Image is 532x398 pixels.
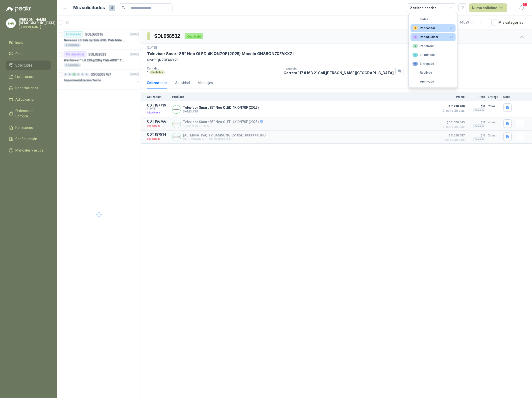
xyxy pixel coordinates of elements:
[147,51,295,56] p: Televisor Smart 85” Neo QLED 4K QN70F (2025) Modelo QN85QN70FAKXZL
[183,120,263,124] p: Televisor Smart 85” Neo QLED 4K QN70F (2025)
[6,61,51,70] a: Solicitudes
[411,69,456,77] button: Recibido
[172,120,181,128] img: Company Logo
[183,110,259,113] p: SAMSUNG
[147,103,169,107] p: COT187719
[440,109,465,112] span: Crédito 30 días
[503,95,513,99] p: Docs
[15,125,34,130] span: Remisiones
[6,146,51,155] a: Manuales y ayuda
[469,3,507,12] button: Nueva solicitud
[147,70,148,74] p: 1
[468,95,485,99] p: Flete
[411,78,456,86] button: Archivado
[183,133,266,137] p: (ALTERNATIVA) TV SAMSUNG 85" 85DU8000 4KUHD
[183,124,263,128] p: FERROTOOLS S.A.S.
[109,5,115,11] span: 4
[6,134,51,144] a: Configuración
[15,148,44,153] span: Manuales y ayuda
[468,119,485,125] p: $ 0
[412,26,418,30] div: 0
[147,45,157,50] p: [DATE]
[412,18,428,21] div: Todas
[183,137,266,141] p: COLOMBIANA DE COMERCIO S.A
[149,70,165,74] div: Unidades
[147,133,169,136] p: COT187514
[147,136,169,141] p: Descartada
[6,95,51,104] a: Adjudicación
[488,103,500,109] p: 7 días
[147,110,169,115] p: Adjudicada
[412,26,435,30] div: Por cotizar
[410,5,436,11] div: 2 seleccionadas
[183,106,259,110] p: Televisor Smart 85” Neo QLED 4K QN70F (2025)
[15,97,35,102] span: Adjudicación
[440,133,465,138] span: $ 5.558.687
[473,137,485,141] div: Incluido
[468,103,485,109] p: $ 0
[473,124,485,128] div: Incluido
[15,74,34,79] span: Licitaciones
[468,133,485,138] p: $ 0
[147,80,167,86] div: Cotizaciones
[15,85,38,91] span: Negociaciones
[440,138,465,141] span: Crédito 30 días
[15,51,23,57] span: Chat
[488,119,500,125] p: 4 días
[172,95,437,99] p: Producto
[412,53,435,57] div: En tránsito
[73,4,105,11] h1: Mis solicitudes
[459,19,485,26] div: 1 - 3 de 3
[147,57,526,63] p: QN85QN70FAKXZL
[154,32,181,40] h3: SOL058532
[6,38,51,47] a: Inicio
[473,108,485,112] div: Incluido
[440,95,465,99] p: Precio
[412,35,418,39] div: 1
[488,95,500,99] p: Entrega
[122,6,125,9] span: search
[440,125,465,128] span: Crédito 30 días
[175,80,190,86] div: Actividad
[284,67,393,71] p: Dirección
[488,133,500,138] p: 3 días
[6,123,51,132] a: Remisiones
[19,26,55,29] p: [PERSON_NAME]
[6,49,51,59] a: Chat
[489,18,526,27] button: Mís categorías
[411,24,456,32] button: 0Por cotizar
[172,105,181,113] img: Company Logo
[411,60,456,68] button: 0Entregado
[6,72,51,81] a: Licitaciones
[517,3,526,12] button: 2
[15,63,32,68] span: Solicitudes
[284,71,393,75] p: Carrera 117 # 16B 21 Cali , [PERSON_NAME][GEOGRAPHIC_DATA]
[412,44,434,48] div: Por enviar
[147,119,169,123] p: COT186766
[412,80,434,83] div: Archivado
[185,33,203,39] div: Recibido
[412,62,418,66] div: 0
[15,40,23,45] span: Inicio
[147,107,169,110] span: C: [DATE]
[6,6,31,12] img: Logo peakr
[440,119,465,125] span: $ 11.609.045
[440,103,465,109] span: $ 7.998.900
[6,83,51,93] a: Negociaciones
[19,18,55,25] p: [PERSON_NAME] [DEMOGRAPHIC_DATA]
[147,95,169,99] p: Cotización
[412,62,434,66] div: Entregado
[412,44,418,48] div: 2
[198,80,213,86] div: Mensajes
[411,42,456,50] button: 2Por enviar
[412,71,432,74] div: Recibido
[411,15,456,23] button: Todas
[412,35,438,39] div: Por adjudicar
[147,123,169,128] p: Descartada
[411,51,456,59] button: 1En tránsito
[6,106,51,121] a: Órdenes de Compra
[147,67,280,70] p: Cantidad
[6,19,16,28] img: Company Logo
[15,108,46,119] span: Órdenes de Compra
[172,133,181,141] img: Company Logo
